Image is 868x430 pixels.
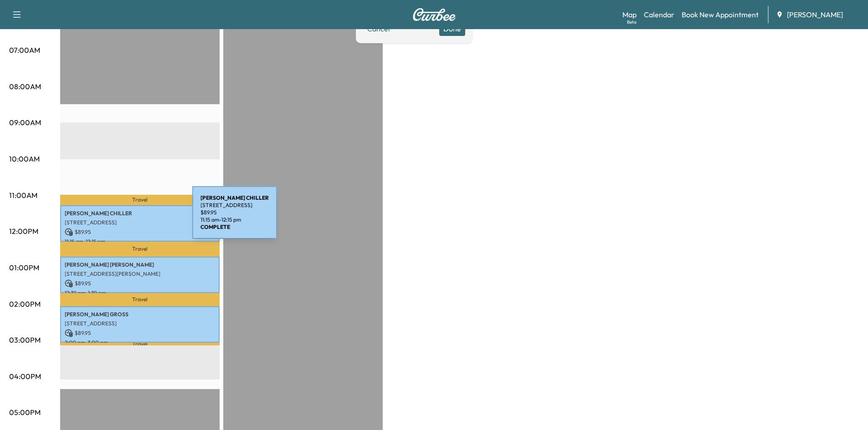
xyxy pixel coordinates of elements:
[65,261,215,268] p: [PERSON_NAME] [PERSON_NAME]
[200,209,269,216] p: $ 89.95
[682,9,759,20] a: Book New Appointment
[787,9,843,20] span: [PERSON_NAME]
[65,219,215,226] p: [STREET_ADDRESS]
[9,334,41,345] p: 03:00PM
[60,293,220,306] p: Travel
[60,343,220,345] p: Travel
[65,329,215,337] p: $ 89.95
[60,242,220,256] p: Travel
[9,262,39,273] p: 01:00PM
[9,298,41,309] p: 02:00PM
[9,190,37,201] p: 11:00AM
[200,216,269,223] p: 11:15 am - 12:15 pm
[65,238,215,245] p: 11:15 am - 12:15 pm
[9,226,38,237] p: 12:00PM
[65,339,215,346] p: 2:00 pm - 3:00 pm
[9,117,41,128] p: 09:00AM
[65,279,215,288] p: $ 89.95
[65,228,215,236] p: $ 89.95
[412,8,456,21] img: Curbee Logo
[200,202,269,209] p: [STREET_ADDRESS]
[200,194,269,201] b: [PERSON_NAME] CHILLER
[9,153,40,164] p: 10:00AM
[200,223,230,230] b: COMPLETE
[65,270,215,278] p: [STREET_ADDRESS][PERSON_NAME]
[65,289,215,297] p: 12:39 pm - 1:39 pm
[9,45,40,56] p: 07:00AM
[622,9,637,20] a: MapBeta
[644,9,674,20] a: Calendar
[60,195,220,205] p: Travel
[627,19,637,25] div: Beta
[65,320,215,327] p: [STREET_ADDRESS]
[65,311,215,318] p: [PERSON_NAME] GROSS
[9,371,41,382] p: 04:00PM
[65,210,215,217] p: [PERSON_NAME] CHILLER
[9,81,41,92] p: 08:00AM
[9,407,41,418] p: 05:00PM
